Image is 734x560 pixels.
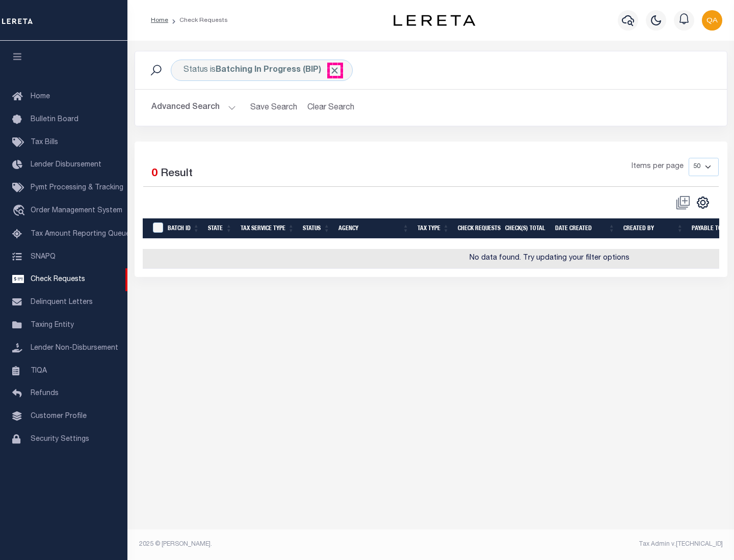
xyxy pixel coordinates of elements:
[303,98,359,118] button: Clear Search
[31,116,78,123] span: Bulletin Board
[702,10,722,31] img: svg+xml;base64,PHN2ZyB4bWxucz0iaHR0cDovL3d3dy53My5vcmcvMjAwMC9zdmciIHBvaW50ZXItZXZlbnRzPSJub25lIi...
[31,367,47,374] span: TIQA
[31,161,101,169] span: Lender Disbursement
[31,413,87,420] span: Customer Profile
[168,16,228,25] li: Check Requests
[151,98,236,118] button: Advanced Search
[551,218,619,239] th: Date Created: activate to sort column ascending
[31,276,85,283] span: Check Requests
[394,15,475,26] img: logo-dark.svg
[31,253,56,260] span: SNAPQ
[151,17,168,23] a: Home
[413,218,454,239] th: Tax Type: activate to sort column ascending
[164,218,204,239] th: Batch Id: activate to sort column ascending
[31,390,59,397] span: Refunds
[237,218,299,239] th: Tax Service Type: activate to sort column ascending
[329,65,340,76] span: Click to Remove
[619,218,688,239] th: Created By: activate to sort column ascending
[438,540,723,549] div: Tax Admin v.[TECHNICAL_ID]
[454,218,501,239] th: Check Requests
[132,540,431,549] div: 2025 © [PERSON_NAME].
[216,66,340,74] b: Batching In Progress (BIP)
[151,169,158,179] span: 0
[31,207,122,214] span: Order Management System
[161,166,193,182] label: Result
[12,205,29,218] i: travel_explore
[171,60,353,81] div: Status is
[31,345,118,352] span: Lender Non-Disbursement
[334,218,413,239] th: Agency: activate to sort column ascending
[501,218,551,239] th: Check(s) Total
[31,299,93,306] span: Delinquent Letters
[299,218,334,239] th: Status: activate to sort column ascending
[31,184,123,191] span: Pymt Processing & Tracking
[632,161,684,173] span: Items per page
[204,218,237,239] th: State: activate to sort column ascending
[31,322,74,329] span: Taxing Entity
[31,139,58,146] span: Tax Bills
[31,231,130,238] span: Tax Amount Reporting Queue
[31,93,50,100] span: Home
[244,98,303,118] button: Save Search
[31,436,89,443] span: Security Settings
